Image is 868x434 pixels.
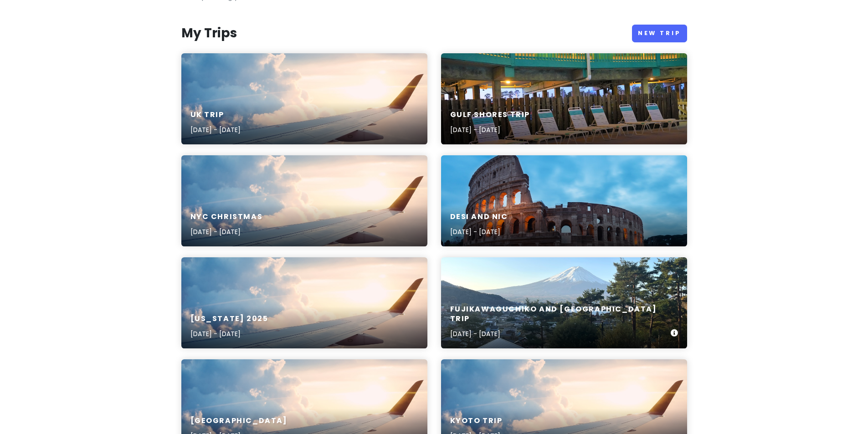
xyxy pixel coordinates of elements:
h6: UK Trip [190,110,241,120]
h6: Kyoto Trip [450,416,503,426]
p: [DATE] - [DATE] [190,125,241,135]
h6: NYC Christmas [190,212,263,222]
a: New Trip [632,25,687,42]
h6: Fujikawaguchiko and [GEOGRAPHIC_DATA] Trip [450,305,671,324]
h6: [US_STATE] 2025 [190,314,268,324]
a: aerial photography of airlinerUK Trip[DATE] - [DATE] [181,53,427,144]
a: Colosseum arena photographyDesi and Nic[DATE] - [DATE] [441,155,687,246]
p: [DATE] - [DATE] [450,227,508,237]
p: [DATE] - [DATE] [450,329,671,339]
a: aerial photography of airliner[US_STATE] 2025[DATE] - [DATE] [181,257,427,348]
h6: [GEOGRAPHIC_DATA] [190,416,288,426]
p: [DATE] - [DATE] [450,125,530,135]
h6: Gulf Shores Trip [450,110,530,120]
h3: My Trips [181,25,237,41]
a: a row of lawn chairs sitting in front of a buildingGulf Shores Trip[DATE] - [DATE] [441,53,687,144]
p: [DATE] - [DATE] [190,329,268,339]
a: aerial photography of airlinerNYC Christmas[DATE] - [DATE] [181,155,427,246]
p: [DATE] - [DATE] [190,227,263,237]
h6: Desi and Nic [450,212,508,222]
a: A view of a snow covered mountain in the distanceFujikawaguchiko and [GEOGRAPHIC_DATA] Trip[DATE]... [441,257,687,348]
